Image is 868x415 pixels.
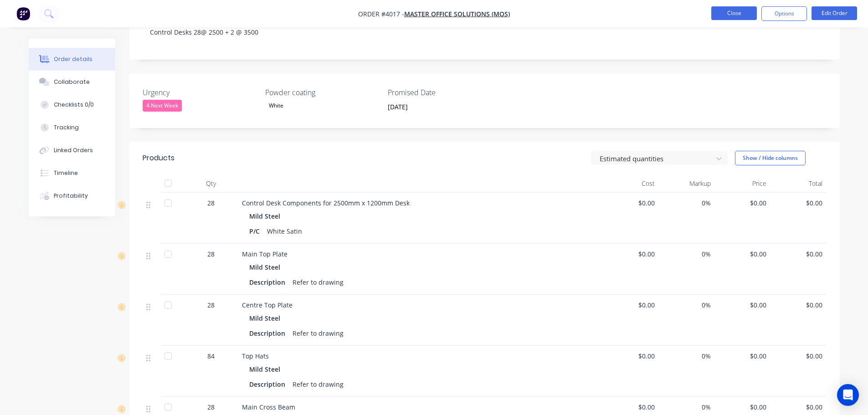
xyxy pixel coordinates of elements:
[774,300,822,310] span: $0.00
[718,402,767,412] span: $0.00
[54,101,94,109] div: Checklists 0/0
[29,116,115,139] button: Tracking
[207,300,215,310] span: 28
[242,250,288,258] span: Main Top Plate
[812,6,857,20] button: Edit Order
[249,210,284,223] div: Mild Steel
[774,351,822,361] span: $0.00
[54,123,79,132] div: Tracking
[207,351,215,361] span: 84
[29,71,115,93] button: Collaborate
[718,300,767,310] span: $0.00
[249,327,289,340] div: Description
[207,249,215,259] span: 28
[29,48,115,71] button: Order details
[249,276,289,289] div: Description
[143,100,182,112] div: 4 Next Week
[662,300,711,310] span: 0%
[718,198,767,208] span: $0.00
[265,100,287,112] div: White
[249,261,284,274] div: Mild Steel
[242,403,295,411] span: Main Cross Beam
[249,225,263,238] div: P/C
[29,162,115,184] button: Timeline
[242,301,293,309] span: Centre Top Plate
[54,146,93,154] div: Linked Orders
[606,351,655,361] span: $0.00
[603,174,659,193] div: Cost
[404,10,510,18] a: Master Office Solutions (MOS)
[265,87,379,98] label: Powder coating
[606,300,655,310] span: $0.00
[774,402,822,412] span: $0.00
[289,327,347,340] div: Refer to drawing
[54,169,78,177] div: Timeline
[54,55,92,63] div: Order details
[249,363,284,376] div: Mild Steel
[761,6,807,21] button: Options
[718,249,767,259] span: $0.00
[143,153,175,164] div: Products
[29,139,115,162] button: Linked Orders
[606,402,655,412] span: $0.00
[662,402,711,412] span: 0%
[718,351,767,361] span: $0.00
[143,87,257,98] label: Urgency
[774,198,822,208] span: $0.00
[658,174,714,193] div: Markup
[735,151,806,165] button: Show / Hide columns
[770,174,826,193] div: Total
[388,87,502,98] label: Promised Date
[29,93,115,116] button: Checklists 0/0
[837,384,859,406] div: Open Intercom Messenger
[289,378,347,391] div: Refer to drawing
[249,312,284,325] div: Mild Steel
[242,199,410,207] span: Control Desk Components for 2500mm x 1200mm Desk
[662,198,711,208] span: 0%
[714,174,770,193] div: Price
[774,249,822,259] span: $0.00
[184,174,238,193] div: Qty
[54,192,88,200] div: Profitability
[207,402,215,412] span: 28
[242,352,269,360] span: Top Hats
[662,351,711,361] span: 0%
[207,198,215,208] span: 28
[143,18,826,46] div: Control Desks 28@ 2500 + 2 @ 3500
[263,225,306,238] div: White Satin
[662,249,711,259] span: 0%
[16,7,30,20] img: Factory
[381,100,495,114] input: Enter date
[29,184,115,207] button: Profitability
[289,276,347,289] div: Refer to drawing
[54,78,90,86] div: Collaborate
[606,249,655,259] span: $0.00
[606,198,655,208] span: $0.00
[249,378,289,391] div: Description
[711,6,757,20] button: Close
[358,10,404,18] span: Order #4017 -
